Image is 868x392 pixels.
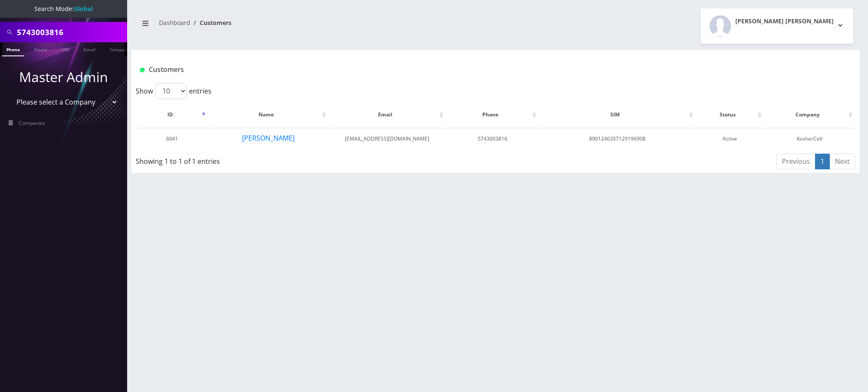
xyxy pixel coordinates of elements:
a: Email [79,42,100,55]
button: [PERSON_NAME] [242,133,295,144]
h2: [PERSON_NAME] [PERSON_NAME] [735,18,834,25]
span: Companies [19,119,45,127]
a: SIM [57,42,73,55]
select: Showentries [155,83,187,99]
td: 8901240357129196908 [539,128,695,149]
td: 5743003816 [446,128,538,149]
a: Name [30,42,51,55]
nav: breadcrumb [138,14,489,38]
td: Active [696,128,764,149]
a: 1 [815,154,830,169]
strong: Global [74,5,93,13]
a: Phone [2,42,24,56]
th: Status: activate to sort column ascending [696,102,764,127]
a: Dashboard [159,19,190,27]
a: Company [106,42,134,55]
th: Phone: activate to sort column ascending [446,102,538,127]
th: SIM: activate to sort column ascending [539,102,695,127]
a: Next [829,154,855,169]
label: Show entries [136,83,211,99]
div: Showing 1 to 1 of 1 entries [136,153,429,166]
td: [EMAIL_ADDRESS][DOMAIN_NAME] [329,128,445,149]
th: Name: activate to sort column ascending [209,102,328,127]
td: KosherCell [765,128,854,149]
button: [PERSON_NAME] [PERSON_NAME] [701,8,853,44]
th: Company: activate to sort column ascending [765,102,854,127]
th: ID: activate to sort column descending [136,102,208,127]
span: Search Mode: [34,5,93,13]
a: Previous [776,154,815,169]
td: 6041 [136,128,208,149]
th: Email: activate to sort column ascending [329,102,445,127]
li: Customers [190,18,231,27]
input: Search All Companies [17,24,125,40]
h1: Customers [140,66,730,74]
